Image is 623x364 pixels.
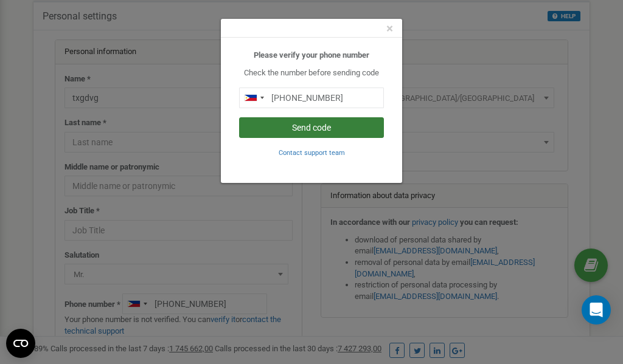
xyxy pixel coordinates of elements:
b: Please verify your phone number [254,50,369,60]
div: Telephone country code [240,88,268,108]
button: Send code [239,117,384,138]
small: Contact support team [279,149,345,157]
span: × [386,21,393,36]
p: Check the number before sending code [239,67,384,79]
button: Open CMP widget [6,329,35,358]
div: Open Intercom Messenger [582,295,611,325]
input: 0905 123 4567 [239,88,384,108]
button: Close [386,22,393,35]
a: Contact support team [279,148,345,157]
